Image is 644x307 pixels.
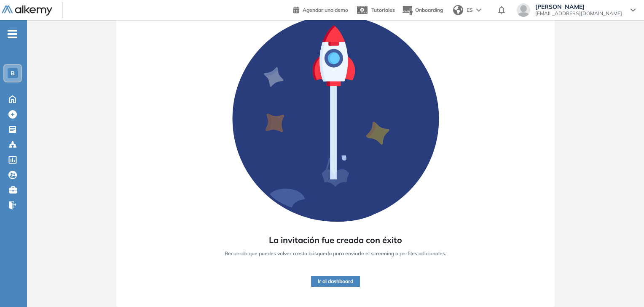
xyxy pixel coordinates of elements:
[293,4,348,14] a: Agendar una demo
[535,3,622,10] span: [PERSON_NAME]
[11,70,15,77] span: B
[269,234,402,246] span: La invitación fue creada con éxito
[415,7,443,13] span: Onboarding
[8,33,17,35] i: -
[602,267,644,307] div: Widget de chat
[453,5,463,15] img: world
[2,5,52,16] img: Logo
[371,7,395,13] span: Tutoriales
[535,10,622,17] span: [EMAIL_ADDRESS][DOMAIN_NAME]
[303,7,348,13] span: Agendar una demo
[476,8,481,12] img: arrow
[311,276,360,287] button: Ir al dashboard
[467,6,473,14] span: ES
[602,267,644,307] iframe: Chat Widget
[402,1,443,19] button: Onboarding
[225,250,446,257] span: Recuerda que puedes volver a esta búsqueda para enviarle el screening a perfiles adicionales.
